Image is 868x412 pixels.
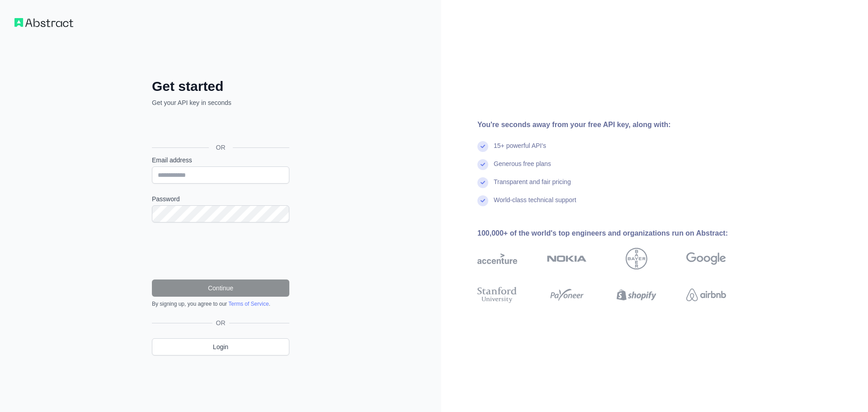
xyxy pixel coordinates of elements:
img: google [686,248,726,270]
img: check mark [477,141,488,152]
iframe: reCAPTCHA [152,233,289,269]
a: Terms of Service [228,301,269,307]
div: World-class technical support [494,195,576,213]
div: You're seconds away from your free API key, along with: [477,119,755,130]
img: airbnb [686,285,726,305]
span: OR [212,318,229,327]
img: accenture [477,248,517,270]
div: Generous free plans [494,159,551,177]
img: nokia [547,248,587,270]
a: Login [152,338,289,355]
label: Password [152,194,289,204]
div: 15+ powerful API's [494,141,546,159]
img: check mark [477,177,488,188]
iframe: Sign in with Google Button [147,117,292,137]
img: stanford university [477,285,517,305]
img: check mark [477,195,488,206]
label: Email address [152,156,289,165]
h2: Get started [152,78,289,95]
img: shopify [617,285,656,305]
div: 100,000+ of the world's top engineers and organizations run on Abstract: [477,228,755,239]
span: OR [209,143,233,152]
button: Continue [152,279,289,297]
div: By signing up, you agree to our . [152,300,289,308]
p: Get your API key in seconds [152,98,289,107]
img: bayer [626,248,647,270]
img: check mark [477,159,488,170]
img: payoneer [547,285,587,305]
img: Workflow [14,18,73,27]
div: Transparent and fair pricing [494,177,571,195]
